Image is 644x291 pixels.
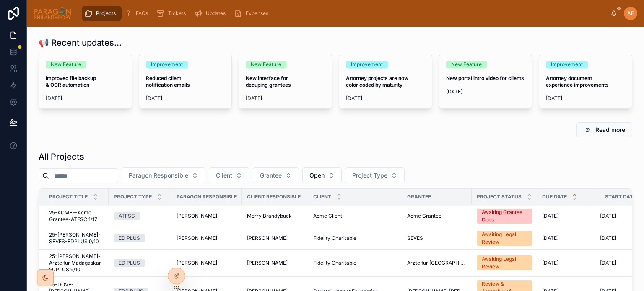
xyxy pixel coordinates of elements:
button: Select Button [302,167,342,183]
a: FAQs [122,6,154,21]
a: [PERSON_NAME] [177,213,237,219]
h1: All Projects [39,151,84,162]
span: Acme Grantee [407,213,441,219]
a: ED PLUS [114,234,166,242]
span: Project Type [114,193,152,200]
a: Merry Brandybuck [247,213,303,219]
span: Project Title [49,193,88,200]
a: 25-[PERSON_NAME]-Arzte fur Madagaskar-EDPLUS 9/10 [49,253,104,273]
div: ATFSC [119,212,135,220]
span: Due Date [542,193,567,200]
div: Awaiting Grantee Docs [482,209,527,224]
a: Awaiting Legal Review [477,231,532,246]
h1: 📢 Recent updates... [39,37,122,49]
a: Acme Client [313,213,397,219]
span: [DATE] [46,95,125,102]
a: Expenses [231,6,274,21]
a: Fidelity Charitable [313,260,397,266]
span: [PERSON_NAME] [247,235,288,242]
strong: New interface for deduping grantees [246,75,291,88]
span: Client [313,193,331,200]
span: Project Type [352,171,387,180]
span: [PERSON_NAME] [177,235,217,242]
span: [DATE] [542,235,558,242]
a: [PERSON_NAME] [177,260,237,266]
a: Fidelity Charitable [313,235,397,242]
span: [PERSON_NAME] [247,260,288,266]
a: Updates [192,6,231,21]
a: ATFSC [114,212,166,220]
button: Select Button [253,167,299,183]
a: 25-ACMEF-Acme Grantee-ATFSC 1/17 [49,209,104,223]
span: Merry Brandybuck [247,213,292,219]
span: [DATE] [246,95,325,102]
a: ImprovementReduced client notification emails[DATE] [139,54,232,109]
span: Start Date [605,193,636,200]
span: Read more [595,126,625,134]
a: [DATE] [542,235,595,242]
span: Tickets [168,10,186,17]
strong: Improved file backup & OCR automation [46,75,97,88]
a: Acme Grantee [407,213,467,219]
strong: Attorney projects are now color coded by maturity [346,75,410,88]
div: New Feature [451,61,482,68]
span: Paragon Responsible [129,171,188,180]
a: ImprovementAttorney projects are now color coded by maturity[DATE] [339,54,432,109]
span: Projects [96,10,116,17]
span: [DATE] [542,260,558,266]
span: [DATE] [546,95,625,102]
span: Grantee [260,171,282,180]
div: ED PLUS [119,259,140,267]
span: [DATE] [146,95,225,102]
a: Tickets [154,6,192,21]
div: scrollable content [78,4,610,23]
div: Improvement [151,61,183,68]
div: Awaiting Legal Review [482,255,527,270]
span: Fidelity Charitable [313,235,356,242]
div: ED PLUS [119,234,140,242]
strong: New portal intro video for clients [446,75,524,81]
div: New Feature [51,61,81,68]
div: Improvement [351,61,383,68]
span: [DATE] [542,213,558,219]
span: [DATE] [346,95,425,102]
a: [PERSON_NAME] [177,235,237,242]
span: [PERSON_NAME] [177,260,217,266]
span: Client Responsible [247,193,301,200]
a: [DATE] [542,213,595,219]
span: Acme Client [313,213,342,219]
span: [DATE] [600,235,616,242]
a: New FeatureImproved file backup & OCR automation[DATE] [39,54,132,109]
button: Select Button [122,167,205,183]
span: [PERSON_NAME] [177,213,217,219]
a: ImprovementAttorney document experience improvements[DATE] [539,54,632,109]
div: Improvement [551,61,583,68]
div: New Feature [251,61,281,68]
span: Paragon Responsible [177,193,237,200]
div: Awaiting Legal Review [482,231,527,246]
span: FAQs [136,10,148,17]
span: Client [216,171,232,180]
a: [DATE] [542,260,595,266]
span: Grantee [407,193,431,200]
a: Arzte fur [GEOGRAPHIC_DATA] [407,260,467,266]
a: [PERSON_NAME] [247,260,303,266]
a: ED PLUS [114,259,166,267]
span: Expenses [246,10,268,17]
a: New FeatureNew portal intro video for clients[DATE] [439,54,532,109]
a: SEVES [407,235,467,242]
a: 25-[PERSON_NAME]-SEVES-EDPLUS 9/10 [49,232,104,245]
button: Select Button [345,167,405,183]
span: [DATE] [600,213,616,219]
span: [DATE] [600,260,616,266]
a: New FeatureNew interface for deduping grantees[DATE] [239,54,332,109]
strong: Reduced client notification emails [146,75,190,88]
span: Fidelity Charitable [313,260,356,266]
span: SEVES [407,235,423,242]
strong: Attorney document experience improvements [546,75,609,88]
span: Updates [206,10,226,17]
